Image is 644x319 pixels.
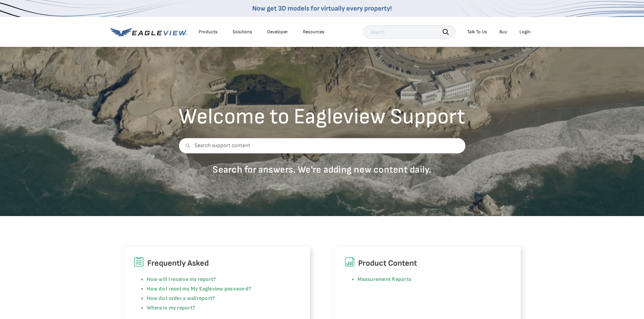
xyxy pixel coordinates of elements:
div: Solutions [233,29,252,35]
p: Search for answers. We're adding new content daily. [179,164,465,176]
div: Resources [303,29,325,35]
a: How do I order a wall [147,295,197,302]
h6: Product Content [345,257,511,270]
a: ? [212,295,215,302]
div: Talk To Us [467,29,487,35]
input: Search support content [179,138,465,154]
a: How do I reset my My Eagleview password? [147,286,252,292]
input: Search [363,25,456,39]
div: Login [519,29,531,35]
a: How will I receive my report? [147,276,216,283]
a: Buy [499,29,507,35]
a: Where is my report? [147,305,196,311]
a: Measurement Reports [357,276,412,283]
a: Now get 3D models for virtually every property! [252,4,392,13]
h2: Welcome to Eagleview Support [179,106,465,128]
a: Developer [267,29,288,35]
a: report [197,295,212,302]
h6: Frequently Asked [134,257,300,270]
div: Products [199,29,218,35]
